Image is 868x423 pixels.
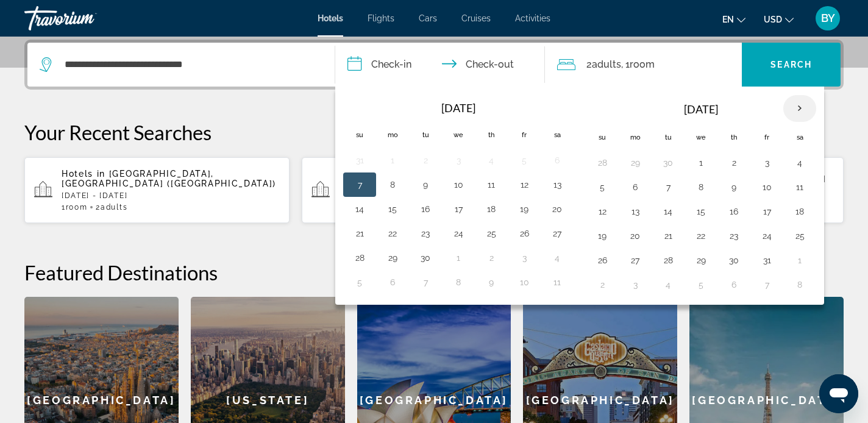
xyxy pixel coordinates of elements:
span: BY [821,12,835,24]
button: Day 6 [547,152,567,169]
button: Day 1 [383,152,402,169]
button: Day 30 [724,252,744,269]
button: Day 7 [350,176,369,193]
button: Day 26 [592,252,612,269]
span: Room [630,59,655,70]
button: Day 15 [691,203,711,220]
span: 1 [62,203,87,211]
button: Day 16 [416,201,435,218]
a: Travorium [24,2,146,34]
button: Day 3 [514,249,534,266]
button: Day 31 [350,152,369,169]
span: Hotels in [62,169,105,179]
button: Day 8 [449,274,468,291]
button: Day 29 [383,249,402,266]
span: Search [770,60,812,69]
button: Day 4 [482,152,501,169]
th: [DATE] [376,94,541,121]
button: Check in and out dates [335,43,545,87]
button: Day 11 [482,176,501,193]
button: Day 29 [691,252,711,269]
a: Cars [419,13,437,23]
button: User Menu [812,5,844,31]
button: Day 24 [449,225,468,242]
button: Day 21 [658,227,678,244]
button: Day 9 [482,274,501,291]
a: Activities [515,13,550,23]
button: Day 11 [547,274,567,291]
button: Day 12 [592,203,612,220]
span: , 1 [621,56,655,73]
button: Day 2 [416,152,435,169]
span: 2 [586,56,621,73]
button: Day 15 [383,201,402,218]
button: Day 1 [449,249,468,266]
span: en [722,15,734,24]
button: Day 30 [658,154,678,171]
button: Hotels in [GEOGRAPHIC_DATA], [GEOGRAPHIC_DATA] ([GEOGRAPHIC_DATA])[DATE] - [DATE]1Room2Adults [24,157,290,224]
button: Hotels in [GEOGRAPHIC_DATA], [GEOGRAPHIC_DATA] ([GEOGRAPHIC_DATA])[DATE] - [DATE]1Room2Adults [302,157,567,224]
button: Day 3 [625,276,645,293]
button: Day 25 [482,225,501,242]
button: Day 20 [625,227,645,244]
button: Day 10 [449,176,468,193]
button: Day 4 [790,154,809,171]
span: USD [764,15,782,24]
button: Day 9 [724,179,744,196]
iframe: Button to launch messaging window [819,374,858,413]
button: Day 8 [790,276,809,293]
button: Day 18 [482,201,501,218]
button: Day 5 [350,274,369,291]
button: Day 5 [691,276,711,293]
button: Day 28 [592,154,612,171]
button: Day 3 [449,152,468,169]
button: Day 19 [592,227,612,244]
div: Search widget [27,43,841,87]
button: Day 27 [547,225,567,242]
button: Day 17 [449,201,468,218]
button: Day 29 [625,154,645,171]
button: Change currency [764,10,794,28]
p: Your Recent Searches [24,120,844,144]
button: Day 18 [790,203,809,220]
button: Day 31 [757,252,777,269]
button: Day 27 [625,252,645,269]
th: [DATE] [619,94,783,124]
span: 2 [96,203,127,211]
button: Day 6 [383,274,402,291]
button: Search [742,43,841,87]
button: Day 10 [514,274,534,291]
button: Day 23 [724,227,744,244]
button: Day 8 [691,179,711,196]
button: Day 5 [514,152,534,169]
button: Day 3 [757,154,777,171]
button: Day 9 [416,176,435,193]
p: [DATE] - [DATE] [62,191,280,200]
button: Day 16 [724,203,744,220]
button: Day 7 [757,276,777,293]
button: Day 13 [625,203,645,220]
button: Day 28 [658,252,678,269]
button: Day 12 [514,176,534,193]
button: Day 5 [592,179,612,196]
button: Day 7 [416,274,435,291]
a: Cruises [461,13,491,23]
button: Day 24 [757,227,777,244]
button: Day 28 [350,249,369,266]
button: Day 2 [724,154,744,171]
button: Next month [783,94,816,123]
button: Day 2 [592,276,612,293]
button: Day 13 [547,176,567,193]
a: Flights [368,13,394,23]
button: Day 1 [790,252,809,269]
button: Day 19 [514,201,534,218]
button: Day 21 [350,225,369,242]
button: Day 2 [482,249,501,266]
h2: Featured Destinations [24,260,844,285]
button: Day 1 [691,154,711,171]
button: Day 20 [547,201,567,218]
